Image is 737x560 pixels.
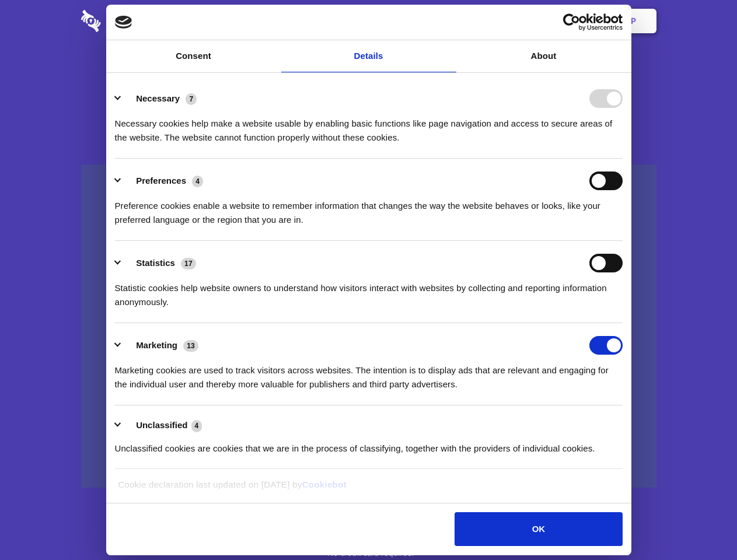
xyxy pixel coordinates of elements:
iframe: Drift Widget Chat Controller [679,502,723,546]
div: Preference cookies enable a website to remember information that changes the way the website beha... [115,190,623,227]
div: Marketing cookies are used to track visitors across websites. The intention is to display ads tha... [115,355,623,391]
a: Usercentrics Cookiebot - opens in a new window [521,13,623,31]
a: Wistia video thumbnail [81,164,656,488]
div: Unclassified cookies are cookies that we are in the process of classifying, together with the pro... [115,433,623,456]
label: Preferences [136,176,186,185]
img: logo-wordmark-white-trans-d4663122ce5f474addd5e946df7df03e33cb6a1c49d2221995e7729f52c070b2.svg [81,10,181,32]
span: 7 [186,93,197,105]
label: Necessary [136,93,180,103]
a: Pricing [343,3,393,39]
button: Marketing (13) [115,336,206,355]
button: OK [455,512,622,546]
span: 4 [192,176,203,187]
a: Consent [106,40,281,72]
img: logo [115,16,132,29]
button: Preferences (4) [115,171,211,190]
button: Necessary (7) [115,89,204,108]
div: Statistic cookies help website owners to understand how visitors interact with websites by collec... [115,272,623,309]
label: Statistics [136,258,175,268]
h1: Eliminate Slack Data Loss. [81,52,656,94]
h4: Auto-redaction of sensitive data, encrypted data sharing and self-destructing private chats. Shar... [81,106,656,145]
a: Contact [473,3,527,39]
span: 13 [183,340,198,352]
a: Login [529,3,580,39]
a: Cookiebot [302,480,347,489]
label: Marketing [136,340,177,350]
span: 17 [181,258,196,269]
div: Necessary cookies help make a website usable by enabling basic functions like page navigation and... [115,108,623,145]
span: 4 [191,420,202,432]
button: Unclassified (4) [115,418,209,433]
a: About [456,40,631,72]
a: Details [281,40,456,72]
button: Statistics (17) [115,254,204,272]
div: Cookie declaration last updated on [DATE] by [109,478,628,501]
